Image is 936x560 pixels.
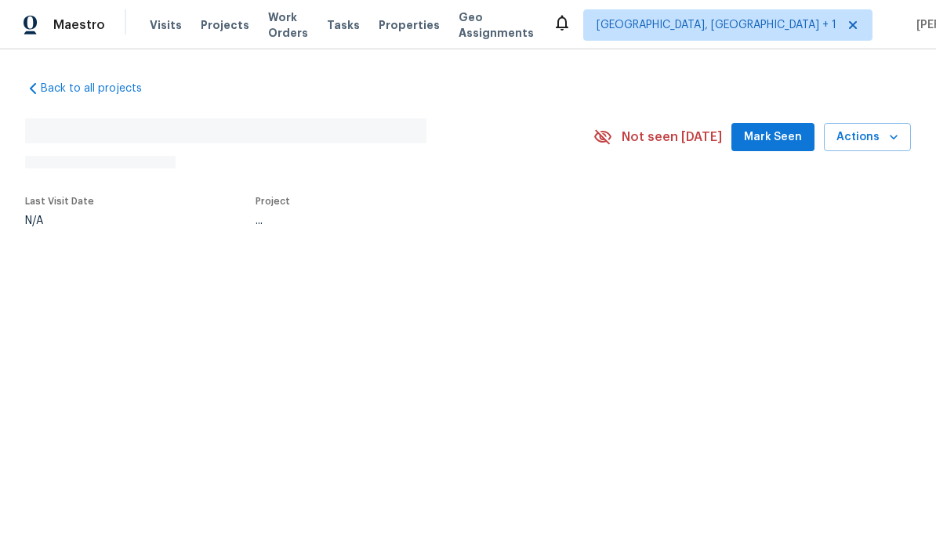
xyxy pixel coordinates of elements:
span: Mark Seen [744,128,802,147]
span: Not seen [DATE] [622,129,722,145]
div: N/A [25,215,94,226]
span: Geo Assignments [459,9,534,41]
span: Tasks [327,20,360,31]
span: Project [256,197,290,206]
span: Actions [836,128,898,147]
span: Projects [201,17,249,33]
span: Visits [150,17,182,33]
button: Mark Seen [731,123,814,152]
span: Maestro [53,17,105,33]
button: Actions [824,123,911,152]
span: Last Visit Date [25,197,94,206]
span: Properties [379,17,440,33]
span: Work Orders [268,9,308,41]
span: [GEOGRAPHIC_DATA], [GEOGRAPHIC_DATA] + 1 [597,17,836,33]
a: Back to all projects [25,81,176,96]
div: ... [256,215,557,226]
